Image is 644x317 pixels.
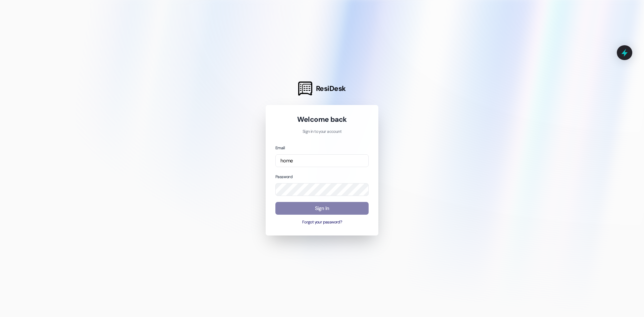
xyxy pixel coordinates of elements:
img: ResiDesk Logo [298,82,312,96]
label: Email [275,145,285,151]
button: Forgot your password? [275,219,369,225]
input: name@example.com [275,154,369,167]
label: Password [275,174,292,179]
span: ResiDesk [316,84,346,93]
button: Sign In [275,202,369,215]
h1: Welcome back [275,115,369,124]
p: Sign in to your account [275,129,369,135]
